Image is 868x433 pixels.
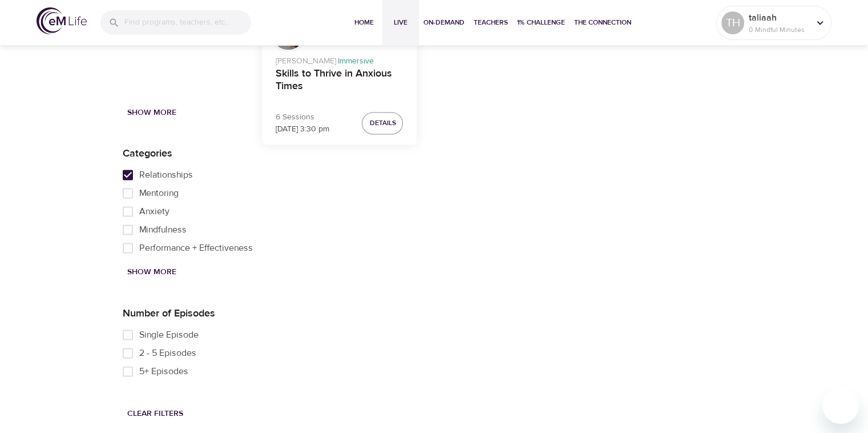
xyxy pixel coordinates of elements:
[517,17,565,29] span: 1% Challenge
[387,17,414,29] span: Live
[127,106,176,120] span: Show More
[139,346,196,360] span: 2 - 5 Episodes
[139,364,188,378] span: 5+ Episodes
[127,407,183,421] span: Clear Filters
[721,11,744,34] div: TH
[123,262,181,283] button: Show More
[276,123,329,135] p: [DATE] 3:30 pm
[139,241,253,255] span: Performance + Effectiveness
[139,205,169,218] span: Anxiety
[369,117,395,129] span: Details
[749,25,809,35] p: 0 Mindful Minutes
[139,186,179,200] span: Mentoring
[123,102,181,123] button: Show More
[338,56,374,66] span: Immersive
[37,7,87,34] img: logo
[139,328,199,342] span: Single Episode
[123,403,188,424] button: Clear Filters
[474,17,508,29] span: Teachers
[139,223,187,236] span: Mindfulness
[749,11,809,25] p: taliaah
[127,265,176,279] span: Show More
[350,17,378,29] span: Home
[139,168,193,182] span: Relationships
[123,146,262,161] p: Categories
[822,387,859,424] iframe: Button to launch messaging window
[123,306,262,321] p: Number of Episodes
[362,112,403,134] button: Details
[574,17,631,29] span: The Connection
[276,51,403,67] p: [PERSON_NAME] ·
[276,111,329,123] p: 6 Sessions
[276,67,403,95] h4: Skills to Thrive in Anxious Times
[423,17,465,29] span: On-Demand
[124,10,251,35] input: Find programs, teachers, etc...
